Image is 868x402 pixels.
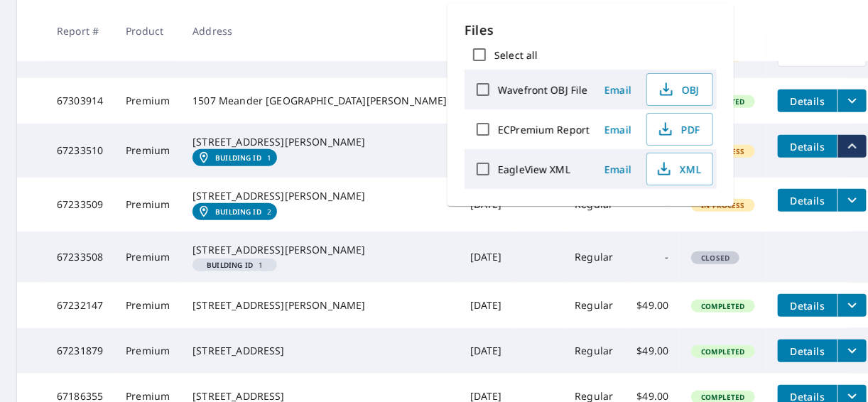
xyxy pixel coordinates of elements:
span: Details [786,140,829,153]
td: [DATE] [459,232,514,283]
em: Building ID [207,261,253,268]
label: ECPremium Report [498,123,590,136]
p: Files [465,21,717,40]
button: filesDropdownBtn-67231879 [837,339,867,362]
span: Closed [693,253,738,263]
button: Email [595,79,641,101]
em: Building ID [215,207,261,216]
span: Details [786,194,829,207]
label: EagleView XML [498,163,570,176]
button: OBJ [646,73,713,106]
button: filesDropdownBtn-67233510 [837,135,867,158]
div: 1507 Meander [GEOGRAPHIC_DATA][PERSON_NAME] [192,94,447,108]
button: filesDropdownBtn-67232147 [837,294,867,317]
td: Premium [114,124,181,178]
button: detailsBtn-67303914 [778,89,837,112]
label: Wavefront OBJ File [498,83,587,97]
a: Building ID2 [192,203,277,220]
td: 67231879 [45,328,114,374]
span: Completed [693,347,753,357]
span: Email [601,163,635,176]
button: XML [646,153,713,185]
td: 67233508 [45,232,114,283]
button: Email [595,119,641,141]
span: Completed [693,301,753,311]
button: PDF [646,113,713,146]
div: [STREET_ADDRESS][PERSON_NAME] [192,298,447,313]
button: filesDropdownBtn-67233509 [837,189,867,212]
a: Building ID1 [192,149,277,166]
span: Details [786,299,829,313]
button: detailsBtn-67233510 [778,135,837,158]
div: [STREET_ADDRESS][PERSON_NAME] [192,243,447,257]
td: [DATE] [459,283,514,328]
em: Building ID [215,153,261,162]
span: OBJ [656,81,701,98]
td: $49.00 [626,328,680,374]
span: Details [786,344,829,358]
button: detailsBtn-67232147 [778,294,837,317]
span: Email [601,83,635,97]
td: Regular [563,283,625,328]
span: Details [786,94,829,108]
td: Premium [114,78,181,124]
span: Email [601,123,635,136]
td: 67303914 [45,78,114,124]
span: PDF [656,121,701,138]
td: [DATE] [459,328,514,374]
span: XML [656,161,701,178]
button: filesDropdownBtn-67303914 [837,89,867,112]
td: 67232147 [45,283,114,328]
td: Premium [114,283,181,328]
td: Premium [114,328,181,374]
td: $49.00 [626,283,680,328]
div: [STREET_ADDRESS] [192,344,447,358]
button: Email [595,158,641,180]
div: [STREET_ADDRESS][PERSON_NAME] [192,189,447,203]
button: detailsBtn-67233509 [778,189,837,212]
span: Completed [693,392,753,402]
label: Select all [494,48,538,62]
div: [STREET_ADDRESS][PERSON_NAME] [192,135,447,149]
td: 67233510 [45,124,114,178]
td: Regular [563,328,625,374]
td: Premium [114,178,181,232]
span: 1 [198,261,271,268]
td: 67233509 [45,178,114,232]
td: - [626,232,680,283]
td: Premium [114,232,181,283]
td: Regular [563,232,625,283]
button: detailsBtn-67231879 [778,339,837,362]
